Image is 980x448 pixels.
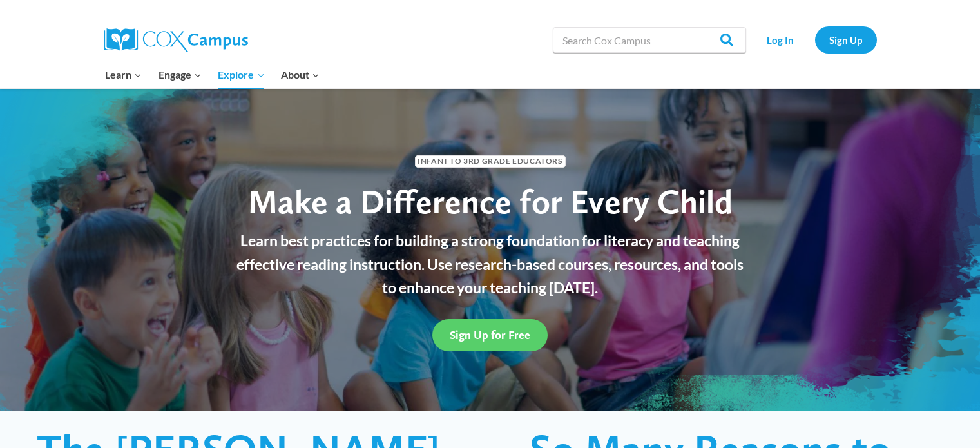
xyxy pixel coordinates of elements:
[229,229,751,300] p: Learn best practices for building a strong foundation for literacy and teaching effective reading...
[159,66,202,83] span: Engage
[553,27,746,53] input: Search Cox Campus
[248,181,733,222] span: Make a Difference for Every Child
[218,66,264,83] span: Explore
[753,26,877,53] nav: Secondary Navigation
[450,328,530,342] span: Sign Up for Free
[281,66,320,83] span: About
[105,66,142,83] span: Learn
[753,26,809,53] a: Log In
[97,61,328,88] nav: Primary Navigation
[432,319,548,351] a: Sign Up for Free
[815,26,877,53] a: Sign Up
[415,155,566,168] span: Infant to 3rd Grade Educators
[104,28,248,52] img: Cox Campus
